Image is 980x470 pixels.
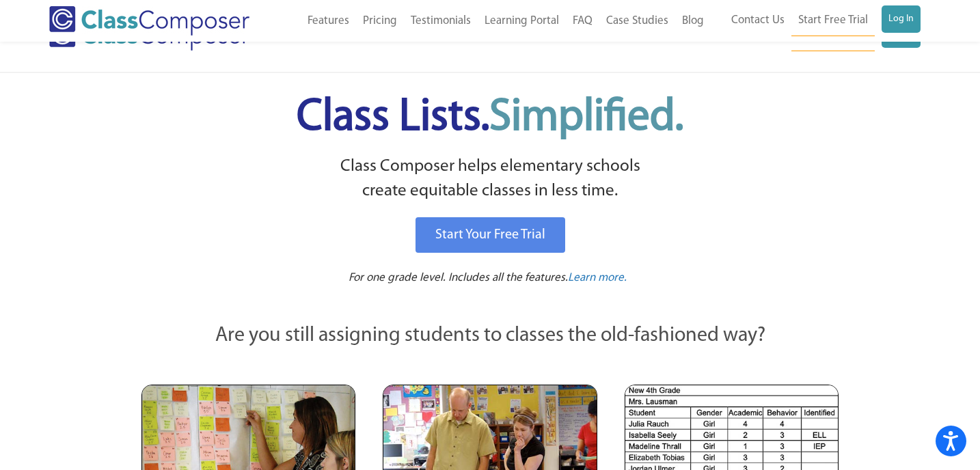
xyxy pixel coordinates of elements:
[489,96,683,140] span: Simplified.
[791,5,875,36] a: Start Free Trial
[566,6,599,36] a: FAQ
[711,5,921,36] nav: Header Menu
[280,6,710,36] nav: Header Menu
[675,6,711,36] a: Blog
[404,6,478,36] a: Testimonials
[568,270,627,287] a: Learn more.
[139,154,841,204] p: Class Composer helps elementary schools create equitable classes in less time.
[356,6,404,36] a: Pricing
[416,217,565,253] a: Start Your Free Trial
[568,272,627,284] span: Learn more.
[301,6,356,36] a: Features
[882,5,921,33] a: Log In
[599,6,675,36] a: Case Studies
[297,96,683,140] span: Class Lists.
[349,272,568,284] span: For one grade level. Includes all the features.
[435,228,545,242] span: Start Your Free Trial
[478,6,566,36] a: Learning Portal
[49,6,249,36] img: Class Composer
[724,5,791,36] a: Contact Us
[141,321,839,351] p: Are you still assigning students to classes the old-fashioned way?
